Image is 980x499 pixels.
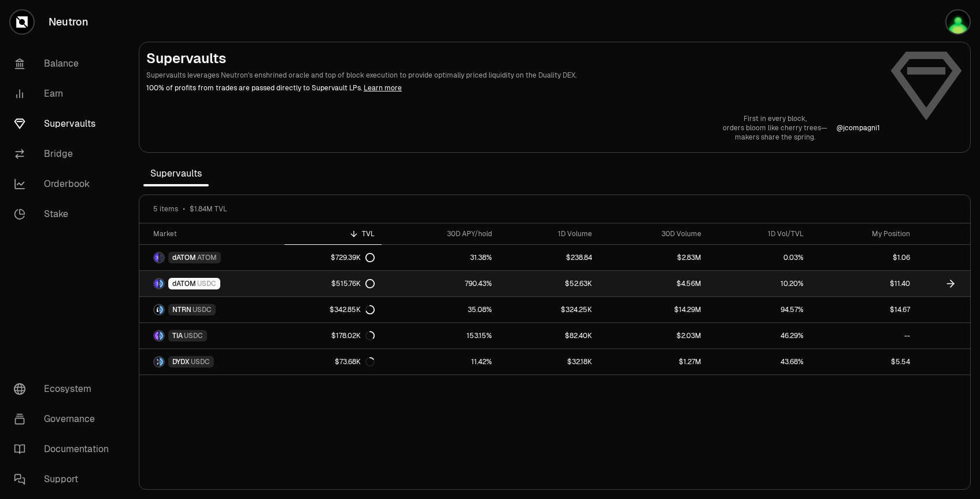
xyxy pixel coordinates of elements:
a: $52.63K [499,271,598,296]
a: Balance [5,49,125,79]
a: $178.02K [284,323,382,348]
a: $238.84 [499,245,598,270]
img: NTRN Logo [154,305,158,314]
div: $73.68K [335,357,375,366]
span: dATOM [172,253,196,262]
div: $515.76K [331,279,375,288]
a: $14.29M [599,297,708,322]
span: DYDX [172,357,190,366]
a: $2.83M [599,245,708,270]
a: 153.15% [382,323,500,348]
span: USDC [197,279,216,288]
a: Documentation [5,434,125,464]
a: 43.68% [708,349,811,375]
a: Bridge [5,139,125,169]
a: 35.08% [382,297,500,322]
a: $1.06 [811,245,917,270]
a: 790.43% [382,271,500,296]
span: USDC [191,357,210,366]
a: 0.03% [708,245,811,270]
a: $11.40 [811,271,917,296]
div: $342.85K [330,305,375,314]
a: Governance [5,404,125,434]
span: ATOM [197,253,217,262]
a: Orderbook [5,169,125,199]
img: ATOM Logo [160,253,164,262]
a: $1.27M [599,349,708,375]
a: dATOM LogoUSDC LogodATOMUSDC [139,271,284,296]
a: 94.57% [708,297,811,322]
a: $32.18K [499,349,598,375]
img: TIA Logo [154,331,158,340]
a: Learn more [364,83,402,93]
div: 30D Volume [606,229,701,239]
p: 100% of profits from trades are passed directly to Supervault LPs. [146,83,880,93]
a: $5.54 [811,349,917,375]
a: DYDX LogoUSDC LogoDYDXUSDC [139,349,284,375]
span: 5 items [153,204,178,214]
img: USDC Logo [160,279,164,288]
img: USDC Logo [160,357,164,366]
h2: Supervaults [146,49,880,68]
a: -- [811,323,917,348]
img: USDC Logo [160,305,164,314]
a: Stake [5,199,125,229]
span: USDC [193,305,212,314]
a: TIA LogoUSDC LogoTIAUSDC [139,323,284,348]
img: meow [946,10,970,34]
div: Market [153,229,278,239]
a: $82.40K [499,323,598,348]
span: $1.84M TVL [190,204,227,214]
p: First in every block, [723,114,827,123]
a: Support [5,464,125,494]
a: 31.38% [382,245,500,270]
a: $324.25K [499,297,598,322]
span: Supervaults [143,162,209,185]
div: $178.02K [331,331,375,340]
a: $342.85K [284,297,382,322]
a: NTRN LogoUSDC LogoNTRNUSDC [139,297,284,322]
a: First in every block,orders bloom like cherry trees—makers share the spring. [723,114,827,142]
a: $73.68K [284,349,382,375]
a: dATOM LogoATOM LogodATOMATOM [139,245,284,270]
a: 46.29% [708,323,811,348]
span: dATOM [172,279,196,288]
a: $14.67 [811,297,917,322]
a: $2.03M [599,323,708,348]
p: @ jcompagni1 [837,123,880,133]
span: NTRN [172,305,191,314]
div: 1D Vol/TVL [715,229,804,239]
a: $4.56M [599,271,708,296]
span: USDC [184,331,203,340]
div: $729.39K [331,253,375,262]
p: orders bloom like cherry trees— [723,123,827,133]
a: $515.76K [284,271,382,296]
div: 1D Volume [506,229,591,239]
a: 10.20% [708,271,811,296]
div: 30D APY/hold [389,229,493,239]
p: makers share the spring. [723,133,827,142]
a: $729.39K [284,245,382,270]
img: USDC Logo [160,331,164,340]
a: Ecosystem [5,374,125,404]
a: @jcompagni1 [837,123,880,133]
div: My Position [818,229,910,239]
img: dATOM Logo [154,279,158,288]
img: dATOM Logo [154,253,158,262]
a: 11.42% [382,349,500,375]
div: TVL [291,229,375,239]
span: TIA [172,331,183,340]
img: DYDX Logo [154,357,158,366]
p: Supervaults leverages Neutron's enshrined oracle and top of block execution to provide optimally ... [146,70,880,80]
a: Earn [5,79,125,109]
a: Supervaults [5,109,125,139]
